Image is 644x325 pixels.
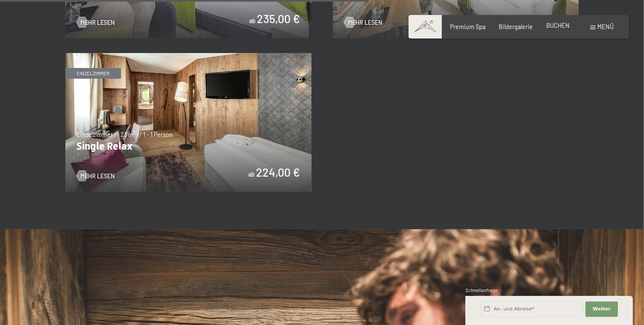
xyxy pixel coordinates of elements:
a: Mehr Lesen [76,18,115,27]
a: Mehr Lesen [76,172,115,180]
span: Mehr Lesen [348,18,382,27]
span: Mehr Lesen [80,18,115,27]
span: Schnellanfrage [465,287,497,293]
a: Bildergalerie [499,23,533,30]
a: Premium Spa [450,23,485,30]
a: Single Relax [65,53,312,58]
a: BUCHEN [546,22,570,29]
img: Single Relax [65,53,312,192]
span: Weiter [593,306,611,313]
span: Mehr Lesen [80,172,115,180]
span: Menü [598,23,614,30]
a: Mehr Lesen [344,18,382,27]
button: Weiter [585,301,618,317]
